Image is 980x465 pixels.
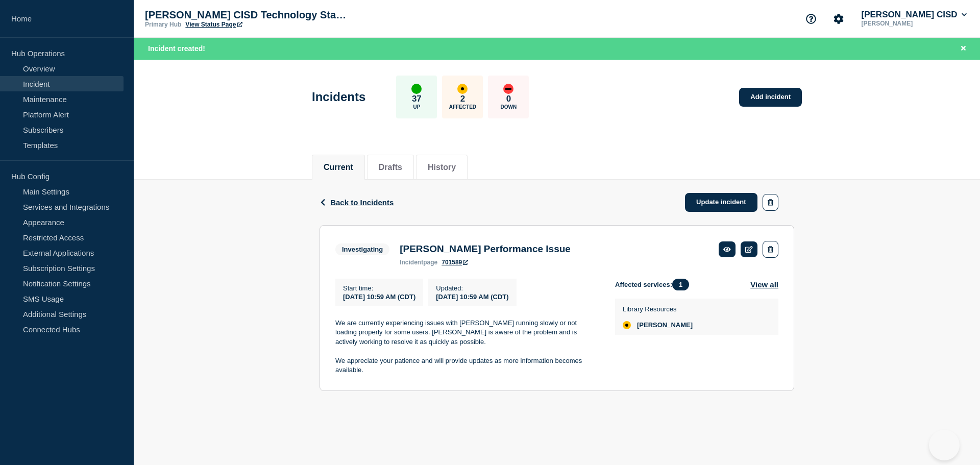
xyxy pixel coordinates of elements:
p: Updated : [436,284,508,292]
h1: Incidents [312,90,365,104]
p: We appreciate your patience and will provide updates as more information becomes available. [335,356,599,375]
div: up [411,84,422,94]
span: [DATE] 10:59 AM (CDT) [343,293,415,301]
a: Update incident [685,193,757,212]
span: Investigating [335,243,389,255]
p: Library Resources [623,305,693,313]
button: Current [324,163,353,172]
button: Support [800,8,822,30]
button: Drafts [379,163,402,172]
p: 2 [460,94,465,104]
p: page [400,259,437,266]
p: Affected [449,104,476,110]
button: Back to Incidents [320,198,394,207]
a: Add incident [739,88,802,107]
a: View Status Page [185,21,242,28]
button: View all [750,279,778,290]
iframe: Help Scout Beacon - Open [929,430,960,460]
p: Up [413,104,420,110]
p: 37 [412,94,422,104]
div: [DATE] 10:59 AM (CDT) [436,292,508,301]
button: Close banner [957,43,970,55]
button: [PERSON_NAME] CISD [860,10,969,20]
span: incident [400,259,423,266]
div: down [503,84,513,94]
p: [PERSON_NAME] [860,20,966,27]
span: Affected services: [615,279,694,290]
h3: [PERSON_NAME] Performance Issue [400,243,571,255]
button: Account settings [828,8,849,30]
p: We are currently experiencing issues with [PERSON_NAME] running slowly or not loading properly fo... [335,319,599,347]
button: History [428,163,456,172]
a: 701589 [442,259,468,266]
p: Start time : [343,284,415,292]
span: Incident created! [148,44,205,53]
div: affected [457,84,468,94]
p: Down [501,104,517,110]
span: 1 [672,279,689,290]
p: [PERSON_NAME] CISD Technology Status [145,9,349,21]
span: Back to Incidents [330,198,394,207]
span: [PERSON_NAME] [637,321,693,329]
p: 0 [506,94,511,104]
div: affected [623,321,631,329]
p: Primary Hub [145,21,181,28]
